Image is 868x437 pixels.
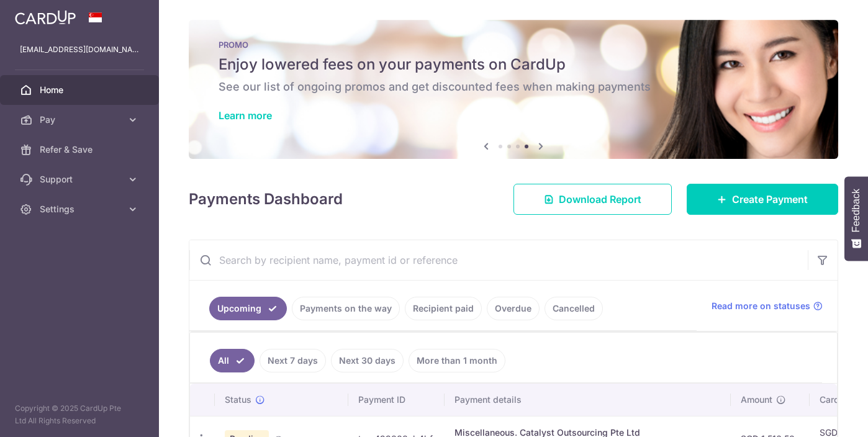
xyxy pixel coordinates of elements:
[820,394,867,406] span: CardUp fee
[348,384,445,416] th: Payment ID
[40,84,122,96] span: Home
[687,184,838,215] a: Create Payment
[210,349,255,372] a: All
[331,349,404,372] a: Next 30 days
[445,384,731,416] th: Payment details
[219,55,808,74] h5: Enjoy lowered fees on your payments on CardUp
[844,176,868,261] button: Feedback - Show survey
[712,300,823,312] a: Read more on statuses
[189,20,838,159] img: Latest Promos banner
[15,10,76,25] img: CardUp
[219,109,272,122] a: Learn more
[788,400,856,431] iframe: Opens a widget where you can find more information
[545,297,603,320] a: Cancelled
[40,173,122,186] span: Support
[559,192,641,207] span: Download Report
[260,349,326,372] a: Next 7 days
[219,79,808,94] h6: See our list of ongoing promos and get discounted fees when making payments
[741,394,772,406] span: Amount
[40,143,122,156] span: Refer & Save
[189,240,808,280] input: Search by recipient name, payment id or reference
[405,297,482,320] a: Recipient paid
[409,349,505,372] a: More than 1 month
[712,300,810,312] span: Read more on statuses
[732,192,808,207] span: Create Payment
[851,189,862,232] span: Feedback
[209,297,287,320] a: Upcoming
[219,40,808,50] p: PROMO
[40,114,122,126] span: Pay
[225,394,251,406] span: Status
[40,203,122,215] span: Settings
[189,188,343,210] h4: Payments Dashboard
[20,43,139,56] p: [EMAIL_ADDRESS][DOMAIN_NAME]
[292,297,400,320] a: Payments on the way
[513,184,672,215] a: Download Report
[487,297,540,320] a: Overdue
